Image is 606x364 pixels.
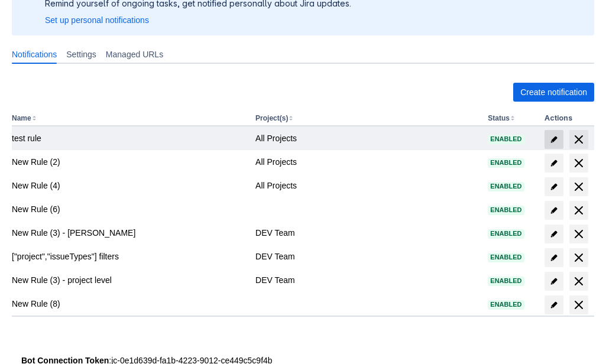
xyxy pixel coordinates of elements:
div: New Rule (3) - [PERSON_NAME] [12,227,246,239]
div: DEV Team [255,251,478,262]
th: Actions [540,111,594,126]
a: Set up personal notifications [45,14,149,26]
div: All Projects [255,132,478,144]
span: Managed URLs [106,48,163,60]
span: delete [572,274,586,288]
span: edit [549,158,559,168]
span: delete [572,180,586,194]
div: New Rule (2) [12,156,246,168]
span: Enabled [488,183,524,190]
span: Notifications [12,48,57,60]
span: delete [572,227,586,241]
span: Settings [66,48,96,60]
div: DEV Team [255,227,478,239]
span: Enabled [488,207,524,213]
div: New Rule (6) [12,203,246,215]
span: edit [549,135,559,144]
div: New Rule (3) - project level [12,274,246,286]
div: All Projects [255,156,478,168]
span: delete [572,156,586,170]
span: Create notification [520,83,587,102]
span: Enabled [488,160,524,166]
button: Create notification [513,83,594,102]
span: edit [549,229,559,239]
div: DEV Team [255,274,478,286]
button: Project(s) [255,114,288,122]
span: edit [549,182,559,191]
span: delete [572,132,586,147]
span: delete [572,203,586,217]
button: Name [12,114,31,122]
div: All Projects [255,180,478,191]
span: Enabled [488,278,524,284]
span: Enabled [488,136,524,142]
span: edit [549,300,559,310]
span: Enabled [488,301,524,308]
div: test rule [12,132,246,144]
span: edit [549,277,559,286]
span: edit [549,253,559,262]
span: delete [572,251,586,265]
span: delete [572,298,586,312]
div: New Rule (4) [12,180,246,191]
div: New Rule (8) [12,298,246,310]
button: Status [488,114,510,122]
div: ["project","issueTypes"] filters [12,251,246,262]
span: Enabled [488,230,524,237]
span: edit [549,206,559,215]
span: Enabled [488,254,524,261]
